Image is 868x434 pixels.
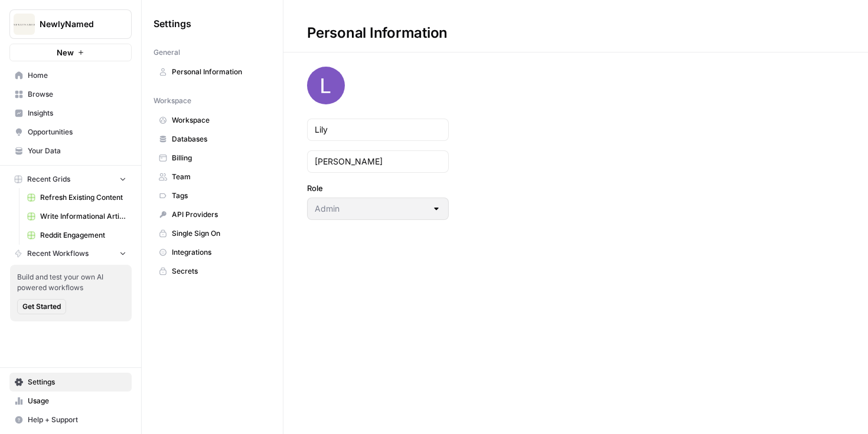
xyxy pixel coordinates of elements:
[22,301,61,312] span: Get Started
[154,47,180,58] span: General
[17,299,66,314] button: Get Started
[154,186,271,205] a: Tags
[27,248,89,259] span: Recent Workflows
[154,96,191,106] span: Workspace
[172,266,266,277] span: Secrets
[172,228,266,239] span: Single Sign On
[9,44,132,61] button: New
[154,149,271,167] a: Billing
[172,115,266,126] span: Workspace
[172,134,266,144] span: Databases
[9,9,132,39] button: Workspace: NewlyNamed
[307,67,345,104] img: avatar
[172,209,266,220] span: API Providers
[9,170,132,188] button: Recent Grids
[154,17,191,31] span: Settings
[28,415,126,425] span: Help + Support
[154,111,271,130] a: Workspace
[9,373,132,392] a: Settings
[283,24,471,42] div: Personal Information
[9,104,132,123] a: Insights
[28,108,126,119] span: Insights
[307,182,449,194] label: Role
[9,410,132,429] button: Help + Support
[40,192,126,203] span: Refresh Existing Content
[9,123,132,142] a: Opportunities
[28,70,126,81] span: Home
[154,130,271,149] a: Databases
[9,66,132,85] a: Home
[9,245,132,262] button: Recent Workflows
[40,230,126,241] span: Reddit Engagement
[172,67,266,77] span: Personal Information
[154,262,271,281] a: Secrets
[172,153,266,163] span: Billing
[28,127,126,137] span: Opportunities
[172,172,266,182] span: Team
[9,85,132,104] a: Browse
[172,190,266,201] span: Tags
[28,377,126,387] span: Settings
[40,18,111,30] span: NewlyNamed
[154,63,271,81] a: Personal Information
[17,272,125,293] span: Build and test your own AI powered workflows
[14,14,35,35] img: NewlyNamed Logo
[28,396,126,406] span: Usage
[172,247,266,258] span: Integrations
[9,392,132,410] a: Usage
[27,174,70,185] span: Recent Grids
[57,47,74,58] span: New
[28,89,126,100] span: Browse
[22,188,132,207] a: Refresh Existing Content
[9,142,132,160] a: Your Data
[154,205,271,224] a: API Providers
[22,226,132,245] a: Reddit Engagement
[154,224,271,243] a: Single Sign On
[22,207,132,226] a: Write Informational Article
[28,146,126,156] span: Your Data
[154,243,271,262] a: Integrations
[154,167,271,186] a: Team
[40,211,126,222] span: Write Informational Article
